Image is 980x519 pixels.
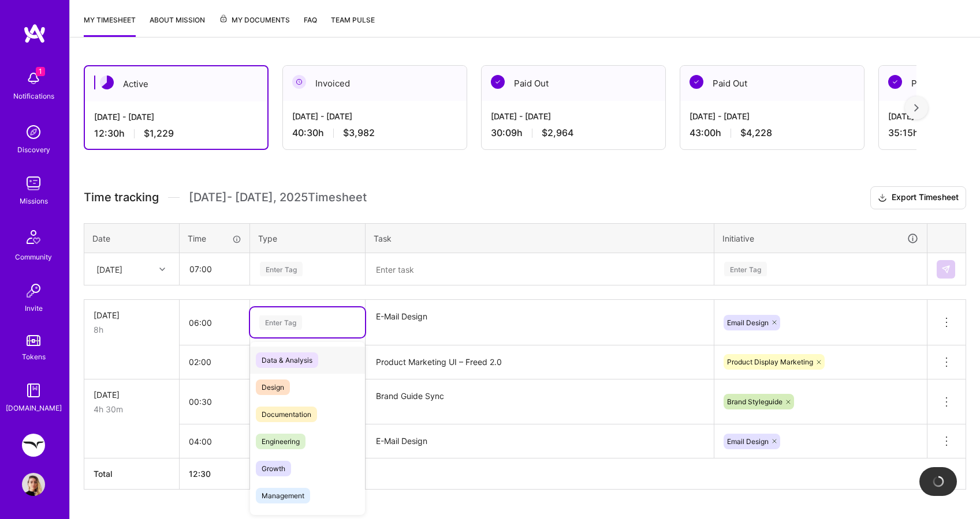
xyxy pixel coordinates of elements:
div: Time [188,232,241,245]
input: HH:MM [180,426,249,457]
span: $2,964 [542,127,573,139]
div: Enter Tag [724,260,767,278]
div: 4h 30m [94,403,170,415]
span: Engineering [256,434,305,449]
input: HH:MM [180,386,249,417]
button: Export Timesheet [870,186,966,209]
input: HH:MM [180,307,249,338]
span: Product Display Marketing [727,358,813,366]
a: FAQ [304,14,317,37]
div: Active [85,66,267,101]
a: User Avatar [19,473,48,496]
a: My Documents [219,14,290,37]
img: loading [931,474,945,488]
th: 12:30 [180,458,250,490]
div: Missions [20,195,48,207]
span: Management [256,488,310,503]
span: Growth [256,461,291,476]
span: $3,982 [343,127,375,139]
input: HH:MM [180,254,249,284]
textarea: E-Mail Design [367,426,713,457]
a: My timesheet [84,14,136,37]
div: 12:30 h [94,127,258,140]
a: About Mission [150,14,205,37]
span: My Documents [219,14,290,27]
div: [DOMAIN_NAME] [6,402,62,414]
div: Community [15,251,52,263]
img: Freed: Marketing Designer [22,434,45,457]
img: discovery [22,121,45,144]
th: Date [84,223,180,253]
div: [DATE] - [DATE] [690,110,855,122]
div: Enter Tag [260,260,303,278]
i: icon Download [878,192,887,204]
img: Paid Out [491,75,505,89]
img: bell [22,67,45,90]
div: 30:09 h [491,127,656,139]
span: $4,228 [740,127,772,139]
div: Paid Out [482,66,665,101]
span: Documentation [256,407,317,422]
span: Data & Analysis [256,352,318,368]
span: $1,229 [144,127,174,140]
div: Tokens [22,351,46,363]
span: Design [256,379,290,395]
div: 8h [94,324,170,336]
span: Email Design [727,318,769,327]
img: right [914,104,919,112]
img: Paid Out [888,75,902,89]
span: [DATE] - [DATE] , 2025 Timesheet [189,190,367,205]
div: 43:00 h [690,127,855,139]
div: [DATE] - [DATE] [491,110,656,122]
input: HH:MM [180,347,249,377]
span: 1 [36,67,45,76]
div: Paid Out [680,66,864,101]
a: Freed: Marketing Designer [19,434,48,457]
div: [DATE] - [DATE] [292,110,457,122]
div: Enter Tag [259,314,302,332]
img: Invoiced [292,75,306,89]
img: User Avatar [22,473,45,496]
textarea: Product Marketing UI – Freed 2.0 [367,347,713,378]
div: Discovery [17,144,50,156]
div: [DATE] [94,389,170,401]
img: Active [100,76,114,89]
span: Time tracking [84,190,159,205]
textarea: Brand Guide Sync [367,381,713,424]
th: Type [250,223,366,253]
img: Invite [22,279,45,302]
span: Team Pulse [331,16,375,24]
div: Invoiced [283,66,467,101]
i: icon Chevron [159,266,165,272]
div: Invite [25,302,43,314]
img: teamwork [22,172,45,195]
img: Community [20,223,47,251]
img: tokens [27,335,40,346]
div: Initiative [722,232,919,245]
div: [DATE] - [DATE] [94,111,258,123]
img: Paid Out [690,75,703,89]
a: Team Pulse [331,14,375,37]
img: logo [23,23,46,44]
th: Task [366,223,714,253]
img: guide book [22,379,45,402]
span: Email Design [727,437,769,446]
img: Submit [941,265,951,274]
div: [DATE] [94,309,170,321]
div: [DATE] [96,263,122,275]
div: 40:30 h [292,127,457,139]
th: Total [84,458,180,490]
div: Notifications [13,90,54,102]
span: Brand Styleguide [727,397,782,406]
textarea: E-Mail Design [367,301,713,344]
